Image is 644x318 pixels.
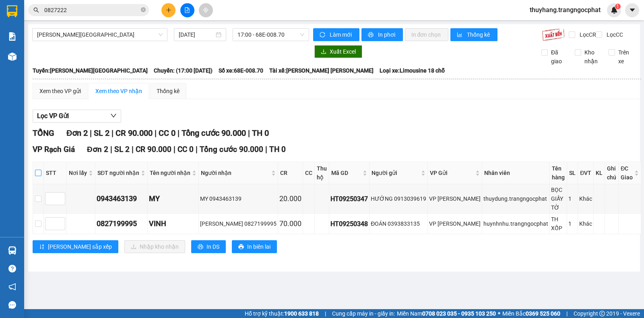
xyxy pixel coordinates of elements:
span: Làm mới [330,30,353,39]
div: MY [149,193,197,204]
span: [PERSON_NAME] sắp xếp [48,242,112,251]
span: Mã GD [331,168,361,177]
span: printer [368,32,375,38]
div: 20.000 [279,193,301,204]
td: VINH [148,214,199,234]
td: 0943463139 [95,184,148,214]
span: Địa chỉ: [62,37,128,64]
span: TH 0 [252,128,269,138]
span: aim [203,7,208,13]
span: | [248,128,250,138]
span: Loại xe: Limousine 18 chỗ [380,66,445,75]
button: syncLàm mới [313,28,359,41]
span: TỔNG [33,128,54,138]
div: thuydung.trangngocphat [483,194,548,203]
span: SL 2 [94,128,109,138]
span: Kho nhận [581,48,602,66]
span: | [110,145,112,154]
th: STT [44,162,67,184]
div: Xem theo VP gửi [39,87,81,96]
span: notification [8,283,16,291]
div: MY 0943463139 [200,194,277,203]
span: Lọc VP Gửi [37,111,69,121]
th: CR [278,162,303,184]
span: Trên xe [615,48,636,66]
button: downloadXuất Excel [314,45,362,58]
div: HT09250348 [330,219,368,229]
span: Xuất Excel [330,47,356,56]
span: Tên người nhận [150,168,190,177]
span: CC 0 [178,145,194,154]
span: SL 2 [114,145,130,154]
div: Thống kê [157,87,180,96]
span: | [132,145,134,154]
span: Cung cấp máy in - giấy in: [332,309,395,318]
button: bar-chartThống kê [450,28,497,41]
span: 1 [616,4,619,9]
div: Xem theo VP nhận [95,87,142,96]
span: | [196,145,198,154]
input: Tìm tên, số ĐT hoặc mã đơn [44,6,139,15]
button: Lọc VP Gửi [33,110,121,123]
div: 0943463139 [97,193,146,204]
td: 0827199995 [95,214,148,234]
button: aim [199,3,213,17]
div: VP [PERSON_NAME] [429,194,481,203]
button: caret-down [625,3,639,17]
span: printer [238,244,244,250]
span: Lọc CR [576,30,597,39]
th: SL [567,162,578,184]
span: Nơi lấy [69,168,87,177]
input: 14/09/2025 [179,30,215,39]
strong: 260A, [PERSON_NAME] [PERSON_NAME] [3,28,60,55]
span: sort-ascending [39,244,45,250]
button: file-add [180,3,194,17]
span: download [321,49,326,55]
div: TH XỐP [551,215,566,233]
span: Thống kê [467,30,491,39]
span: Đã giao [548,48,569,66]
span: VP [PERSON_NAME] [62,18,119,36]
span: close-circle [141,6,146,14]
span: | [155,128,157,138]
span: VP Rạch Giá [33,145,75,154]
span: printer [198,244,203,250]
span: CC 0 [159,128,175,138]
div: HT09250347 [330,194,368,204]
span: Chuyến: (17:00 [DATE]) [154,66,213,75]
sup: 1 [615,4,621,9]
button: downloadNhập kho nhận [124,240,185,253]
img: logo-vxr [7,5,17,17]
strong: NHÀ XE [PERSON_NAME] [10,4,122,15]
th: Ghi chú [605,162,619,184]
button: In đơn chọn [405,28,449,41]
img: solution-icon [8,32,17,41]
div: 1 [568,194,576,203]
span: In phơi [378,30,396,39]
span: Đơn 2 [66,128,88,138]
span: ⚪️ [498,312,500,315]
strong: 1900 633 818 [284,310,319,317]
th: CC [303,162,315,184]
div: huynhnhu.trangngocphat [483,219,548,228]
span: plus [166,7,171,13]
button: printerIn biên lai [232,240,277,253]
span: | [265,145,267,154]
span: | [90,128,92,138]
td: VP Hà Tiên [428,184,482,214]
span: file-add [184,7,190,13]
span: Điện thoại: [3,56,60,83]
button: sort-ascending[PERSON_NAME] sắp xếp [33,240,118,253]
span: Miền Bắc [502,309,560,318]
span: bar-chart [457,32,464,38]
span: In DS [206,242,219,251]
strong: 0369 525 060 [526,310,560,317]
span: Lọc CC [603,30,624,39]
div: Khác [579,219,592,228]
span: In biên lai [247,242,270,251]
span: sync [320,32,326,38]
strong: 0708 023 035 - 0935 103 250 [422,310,496,317]
span: | [173,145,175,154]
span: question-circle [8,265,16,272]
span: | [325,309,326,318]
